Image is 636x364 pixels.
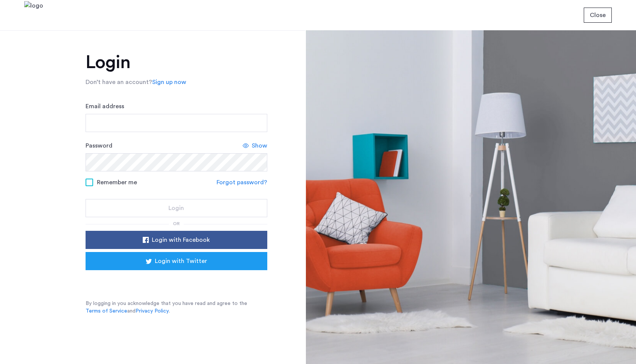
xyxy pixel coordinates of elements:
span: Login with Twitter [155,257,207,266]
button: button [584,8,612,23]
span: Don’t have an account? [86,79,152,85]
a: Forgot password? [217,178,267,187]
p: By logging in you acknowledge that you have read and agree to the and . [86,300,267,315]
button: button [86,199,267,217]
span: Login [168,204,184,213]
button: button [86,231,267,249]
span: Close [590,11,606,20]
a: Terms of Service [86,307,127,315]
button: button [86,252,267,270]
label: Password [86,141,112,150]
img: logo [24,1,43,30]
a: Privacy Policy [136,307,169,315]
label: Email address [86,102,124,111]
span: Show [252,141,267,150]
h1: Login [86,53,267,72]
a: Sign up now [152,78,186,87]
span: Remember me [97,178,137,187]
span: Login with Facebook [152,235,210,244]
span: or [173,221,180,226]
